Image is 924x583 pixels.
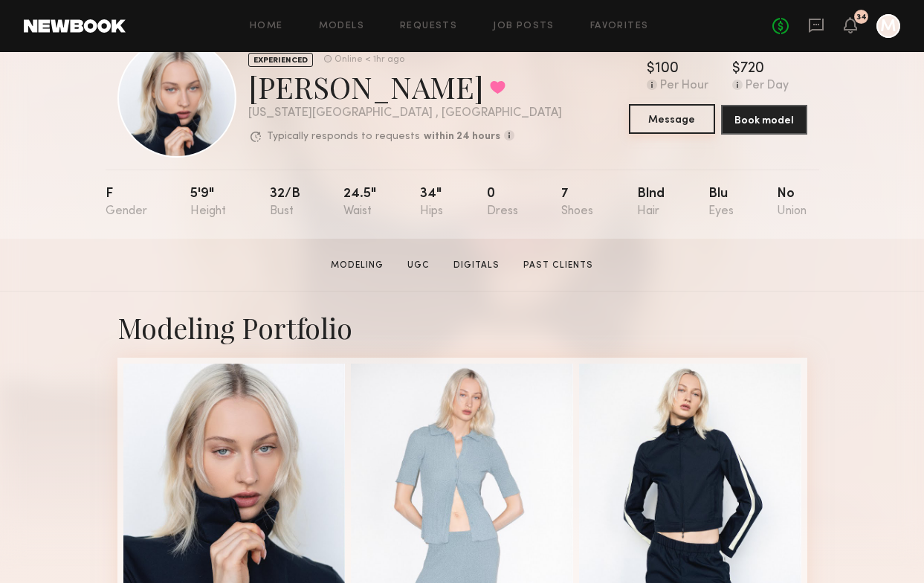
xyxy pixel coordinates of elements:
a: Modeling [325,259,390,272]
b: within 24 hours [424,132,500,142]
div: 5'9" [190,187,226,218]
div: $ [647,62,655,77]
a: UGC [401,259,436,272]
a: Requests [400,22,457,31]
p: Typically responds to requests [267,132,420,142]
div: EXPERIENCED [248,53,313,67]
a: M [876,14,900,38]
div: 24.5" [343,187,376,218]
div: 34" [420,187,443,218]
div: $ [732,62,740,77]
div: 32/b [270,187,300,218]
div: 100 [655,62,679,77]
button: Book model [721,105,807,135]
div: Per Hour [660,80,708,93]
a: Models [319,22,364,31]
div: Blnd [637,187,665,218]
a: Digitals [448,259,505,272]
div: 7 [561,187,593,218]
div: [PERSON_NAME] [248,67,562,106]
div: Modeling Portfolio [117,309,807,346]
div: Online < 1hr ago [335,55,404,65]
div: F [106,187,147,218]
a: Home [250,22,283,31]
a: Job Posts [493,22,555,31]
div: [US_STATE][GEOGRAPHIC_DATA] , [GEOGRAPHIC_DATA] [248,107,562,120]
div: 34 [856,13,867,22]
div: 0 [487,187,518,218]
div: Per Day [746,80,789,93]
div: 720 [740,62,764,77]
a: Past Clients [517,259,599,272]
button: Message [629,104,715,134]
a: Favorites [590,22,649,31]
div: Blu [708,187,734,218]
div: No [777,187,807,218]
